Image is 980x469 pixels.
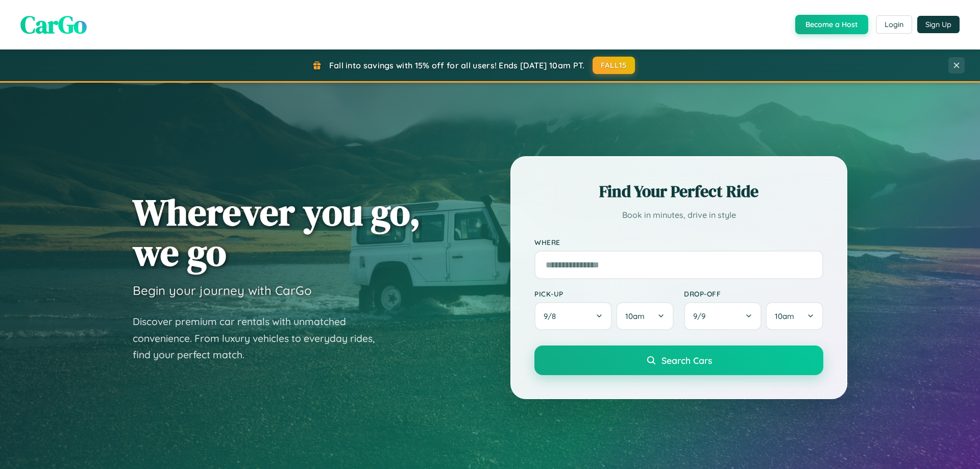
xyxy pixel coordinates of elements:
[133,192,421,273] h1: Wherever you go, we go
[133,283,312,298] h3: Begin your journey with CarGo
[684,289,823,298] label: Drop-off
[534,208,823,223] p: Book in minutes, drive in style
[534,238,823,246] label: Where
[534,345,823,375] button: Search Cars
[544,311,561,321] span: 9 / 8
[661,355,712,366] span: Search Cars
[593,57,635,74] button: FALL15
[693,311,710,321] span: 9 / 9
[876,15,912,34] button: Login
[775,311,794,321] span: 10am
[329,60,585,70] span: Fall into savings with 15% off for all users! Ends [DATE] 10am PT.
[534,302,612,330] button: 9/8
[20,8,87,41] span: CarGo
[534,289,674,298] label: Pick-up
[795,15,868,34] button: Become a Host
[534,180,823,203] h2: Find Your Perfect Ride
[133,313,388,363] p: Discover premium car rentals with unmatched convenience. From luxury vehicles to everyday rides, ...
[917,16,960,33] button: Sign Up
[616,302,674,330] button: 10am
[766,302,823,330] button: 10am
[625,311,645,321] span: 10am
[684,302,762,330] button: 9/9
